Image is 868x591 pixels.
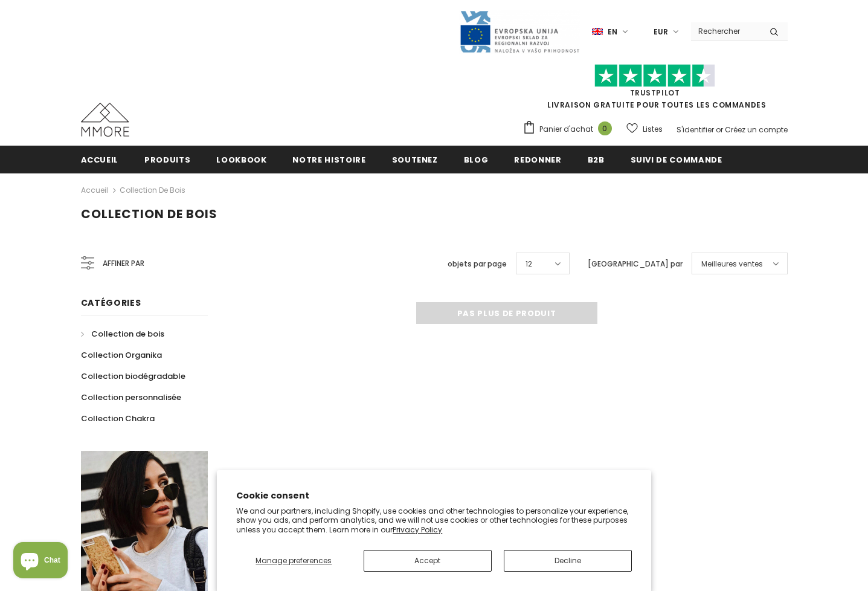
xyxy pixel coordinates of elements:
img: Cas MMORE [81,103,129,137]
span: Collection biodégradable [81,370,185,382]
a: Privacy Policy [393,525,442,535]
span: Lookbook [216,154,266,166]
a: soutenez [392,146,438,173]
a: Javni Razpis [459,26,580,36]
a: Créez un compte [725,124,788,135]
a: Accueil [81,146,119,173]
a: Panier d'achat 0 [522,120,618,138]
a: Lookbook [216,146,266,173]
a: B2B [588,146,605,173]
span: Manage preferences [256,555,332,566]
img: i-lang-1.png [592,27,603,37]
inbox-online-store-chat: Shopify online store chat [10,542,71,581]
span: en [608,26,617,38]
input: Search Site [691,22,760,40]
a: Collection Organika [81,344,162,366]
a: Collection personnalisée [81,387,181,408]
span: 12 [526,258,532,270]
span: LIVRAISON GRATUITE POUR TOUTES LES COMMANDES [522,69,788,110]
h2: Cookie consent [236,489,632,502]
a: Listes [626,118,663,140]
span: soutenez [392,154,438,166]
span: Meilleures ventes [701,258,763,270]
span: Collection Chakra [81,413,155,424]
a: Produits [144,146,190,173]
span: Listes [643,123,663,135]
a: Collection Chakra [81,408,155,429]
span: Accueil [81,154,119,166]
span: or [716,124,723,135]
span: Collection personnalisée [81,392,181,403]
span: Notre histoire [292,154,365,166]
a: Suivi de commande [631,146,722,173]
label: objets par page [448,258,507,270]
span: Produits [144,154,190,166]
span: EUR [654,26,668,38]
a: S'identifier [677,124,714,135]
button: Decline [504,550,632,572]
span: Collection de bois [81,205,217,222]
a: Collection biodégradable [81,366,185,387]
span: Blog [464,154,489,166]
span: Collection Organika [81,349,162,361]
span: Panier d'achat [539,123,593,135]
label: [GEOGRAPHIC_DATA] par [588,258,683,270]
p: We and our partners, including Shopify, use cookies and other technologies to personalize your ex... [236,506,632,535]
a: Blog [464,146,489,173]
span: B2B [588,154,605,166]
a: Accueil [81,183,108,198]
a: Notre histoire [292,146,365,173]
span: 0 [598,121,612,135]
span: Catégories [81,297,141,309]
span: Affiner par [103,257,144,270]
a: Collection de bois [81,323,164,344]
span: Suivi de commande [631,154,722,166]
a: Collection de bois [120,185,185,195]
span: Collection de bois [91,328,164,340]
img: Javni Razpis [459,10,580,54]
span: Redonner [514,154,561,166]
a: Redonner [514,146,561,173]
button: Manage preferences [236,550,351,572]
a: TrustPilot [630,88,680,98]
img: Faites confiance aux étoiles pilotes [594,64,715,88]
button: Accept [364,550,492,572]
